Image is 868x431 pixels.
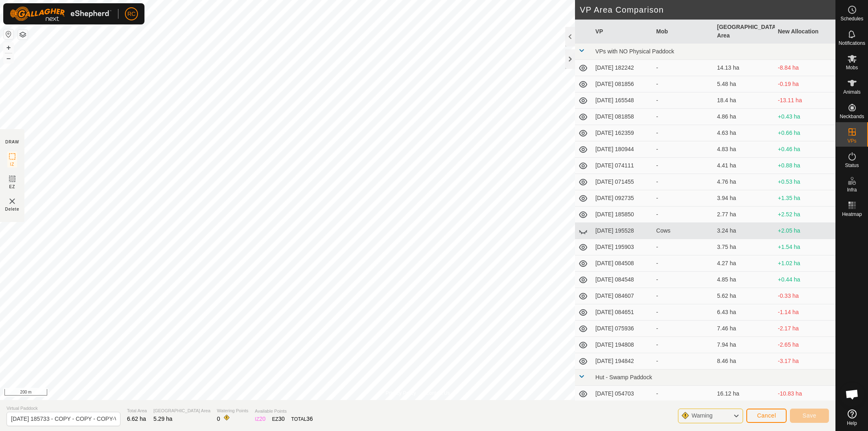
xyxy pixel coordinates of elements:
[839,41,865,46] span: Notifications
[656,178,711,186] div: -
[656,145,711,154] div: -
[653,20,714,44] th: Mob
[7,405,120,412] span: Virtual Paddock
[775,125,835,141] td: +0.66 ha
[595,48,674,55] span: VPs with NO Physical Paddock
[385,389,416,397] a: Privacy Policy
[127,407,147,414] span: Total Area
[802,412,816,419] span: Save
[10,161,15,167] span: IZ
[272,415,285,423] div: EZ
[714,288,774,304] td: 5.62 ha
[656,210,711,219] div: -
[127,10,136,18] span: RC
[714,223,774,239] td: 3.24 ha
[714,255,774,272] td: 4.27 ha
[592,125,653,141] td: [DATE] 162359
[656,243,711,251] div: -
[775,190,835,207] td: +1.35 ha
[592,386,653,402] td: [DATE] 054703
[714,60,774,76] td: 14.13 ha
[656,341,711,349] div: -
[846,65,858,70] span: Mobs
[4,53,13,63] button: –
[4,43,13,53] button: +
[714,20,774,44] th: [GEOGRAPHIC_DATA] Area
[278,416,285,422] span: 30
[714,76,774,92] td: 5.48 ha
[714,353,774,369] td: 8.46 ha
[775,353,835,369] td: -3.17 ha
[656,96,711,105] div: -
[217,416,220,422] span: 0
[775,158,835,174] td: +0.88 ha
[656,80,711,88] div: -
[842,212,862,217] span: Heatmap
[775,174,835,190] td: +0.53 ha
[836,406,868,429] a: Help
[656,112,711,121] div: -
[847,421,857,426] span: Help
[592,223,653,239] td: [DATE] 195528
[592,60,653,76] td: [DATE] 182242
[595,374,652,380] span: Hut - Swamp Paddock
[775,386,835,402] td: -10.83 ha
[259,416,266,422] span: 20
[775,60,835,76] td: -8.84 ha
[9,184,15,190] span: EZ
[845,163,859,168] span: Status
[840,114,864,119] span: Neckbands
[592,190,653,207] td: [DATE] 092735
[656,194,711,202] div: -
[775,109,835,125] td: +0.43 ha
[714,109,774,125] td: 4.86 ha
[656,389,711,398] div: -
[291,415,313,423] div: TOTAL
[775,337,835,353] td: -2.65 ha
[306,416,313,422] span: 36
[775,141,835,158] td: +0.46 ha
[255,415,265,423] div: IZ
[775,272,835,288] td: +0.44 ha
[592,207,653,223] td: [DATE] 185850
[656,308,711,317] div: -
[847,187,857,192] span: Infra
[775,76,835,92] td: -0.19 ha
[775,223,835,239] td: +2.05 ha
[714,141,774,158] td: 4.83 ha
[580,5,835,15] h2: VP Area Comparison
[714,92,774,109] td: 18.4 ha
[656,64,711,72] div: -
[18,30,28,40] button: Map Layers
[714,158,774,174] td: 4.41 ha
[746,409,787,423] button: Cancel
[4,29,13,39] button: Reset Map
[714,272,774,288] td: 4.85 ha
[714,337,774,353] td: 7.94 ha
[255,408,313,415] span: Available Points
[592,158,653,174] td: [DATE] 074111
[592,20,653,44] th: VP
[656,324,711,333] div: -
[847,139,856,143] span: VPs
[592,272,653,288] td: [DATE] 084548
[775,288,835,304] td: -0.33 ha
[5,139,19,145] div: DRAW
[127,416,146,422] span: 6.62 ha
[775,239,835,255] td: +1.54 ha
[592,288,653,304] td: [DATE] 084607
[775,92,835,109] td: -13.11 ha
[714,321,774,337] td: 7.46 ha
[843,90,861,95] span: Animals
[790,409,829,423] button: Save
[592,337,653,353] td: [DATE] 194808
[656,357,711,365] div: -
[5,206,20,212] span: Delete
[592,304,653,321] td: [DATE] 084651
[714,190,774,207] td: 3.94 ha
[714,386,774,402] td: 16.12 ha
[714,207,774,223] td: 2.77 ha
[656,129,711,137] div: -
[10,7,112,21] img: Gallagher Logo
[656,161,711,170] div: -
